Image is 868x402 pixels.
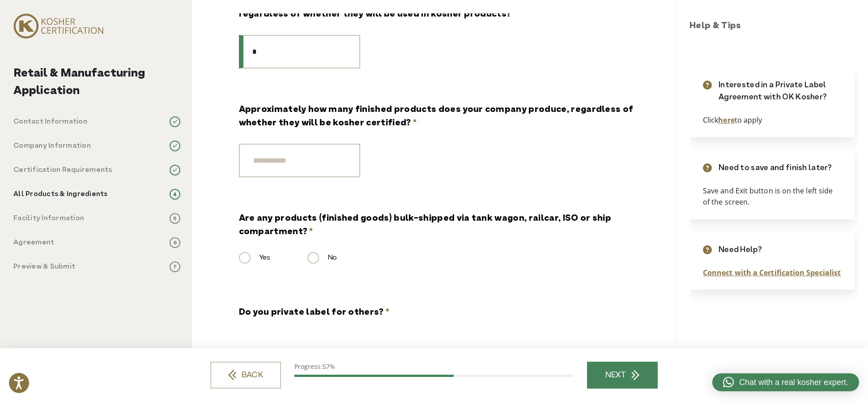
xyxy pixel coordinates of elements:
h2: Retail & Manufacturing Application [13,65,180,100]
label: Approximately how many finished products does your company produce, regardless of whether they wi... [239,103,634,130]
h3: Help & Tips [689,20,859,33]
p: Preview & Submit [13,261,75,272]
p: Company Information [13,141,91,151]
label: Yes [239,252,270,263]
p: Click to apply [703,115,841,126]
a: Connect with a Certification Specialist [703,268,841,278]
a: NEXT [587,362,658,389]
span: 57% [323,362,335,371]
p: All Products & Ingredients [13,189,108,200]
p: Save and Exit button is on the left side of the screen. [703,185,841,208]
p: Need Help? [719,244,762,256]
span: Chat with a real kosher expert. [739,376,848,389]
legend: Do you private label for others? [239,306,390,320]
label: No [307,252,337,263]
span: 6 [170,237,180,248]
span: 7 [170,261,180,272]
p: Need to save and finish later? [719,162,832,174]
span: 5 [170,213,180,224]
p: Progress: [294,362,574,371]
p: Agreement [13,237,54,248]
a: Chat with a real kosher expert. [712,373,859,391]
legend: Are any products (finished goods) bulk-shipped via tank wagon, railcar, ISO or ship compartment? [239,212,634,239]
a: BACK [210,362,281,389]
p: Certification Requirements [13,165,112,175]
p: Contact Information [13,116,87,127]
a: here [718,115,734,125]
p: Interested in a Private Label Agreement with OK Kosher? [719,79,841,103]
span: 4 [170,189,180,200]
p: Facility Information [13,213,84,224]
